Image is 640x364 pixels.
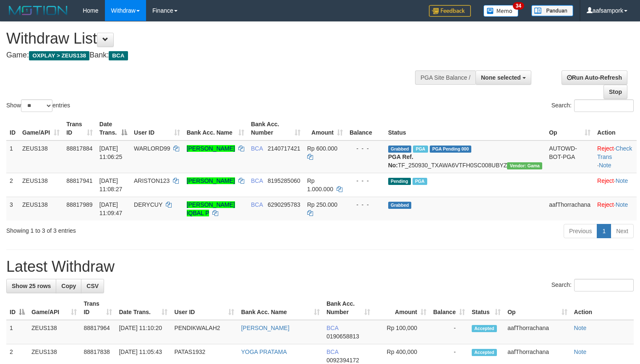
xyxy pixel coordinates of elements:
td: 3 [6,197,19,221]
a: Show 25 rows [6,279,56,293]
span: BCA [327,325,338,331]
a: [PERSON_NAME] IQBAL P [187,201,235,216]
span: Copy 0190658813 to clipboard [327,333,359,340]
h4: Game: Bank: [6,51,418,60]
th: Bank Acc. Name: activate to sort column ascending [238,296,323,320]
div: - - - [350,200,381,209]
span: Grabbed [388,146,412,153]
th: Bank Acc. Number: activate to sort column ascending [248,117,304,140]
span: BCA [327,348,338,355]
td: 1 [6,320,28,344]
a: Note [616,177,628,184]
th: ID [6,117,19,140]
span: 88817941 [66,177,92,184]
th: Op: activate to sort column ascending [504,296,570,320]
span: CSV [86,283,99,289]
td: [DATE] 11:10:20 [115,320,171,344]
span: Accepted [472,349,497,356]
th: Op: activate to sort column ascending [546,117,594,140]
h1: Latest Withdraw [6,258,634,275]
label: Search: [551,99,634,112]
td: · · [594,140,637,173]
th: ID: activate to sort column descending [6,296,28,320]
th: User ID: activate to sort column ascending [131,117,183,140]
td: PENDIKWALAH2 [171,320,238,344]
span: Rp 600.000 [307,145,337,152]
div: - - - [350,144,381,153]
span: BCA [251,177,263,184]
th: Balance: activate to sort column ascending [430,296,468,320]
th: Amount: activate to sort column ascending [304,117,346,140]
td: · [594,173,637,197]
h1: Withdraw List [6,30,418,47]
span: [DATE] 11:06:25 [99,145,123,160]
td: · [594,197,637,221]
td: ZEUS138 [19,197,63,221]
a: CSV [81,279,104,293]
span: Copy 6290295783 to clipboard [268,201,300,208]
td: ZEUS138 [28,320,80,344]
a: Next [611,224,634,238]
span: [DATE] 11:09:47 [99,201,123,216]
a: Run Auto-Refresh [562,70,627,85]
span: BCA [109,51,128,60]
span: 88817989 [66,201,92,208]
span: Marked by aafsolysreylen [413,146,428,153]
th: Date Trans.: activate to sort column ascending [115,296,171,320]
a: Note [574,348,587,355]
th: Status [385,117,546,140]
a: Note [574,325,587,331]
label: Search: [551,279,634,291]
span: 34 [513,2,524,10]
img: Button%20Memo.svg [483,5,519,17]
a: Reject [597,177,614,184]
span: Copy 0092394172 to clipboard [327,357,359,364]
th: Bank Acc. Name: activate to sort column ascending [183,117,248,140]
a: 1 [597,224,611,238]
span: Copy 2140717421 to clipboard [268,145,300,152]
th: Game/API: activate to sort column ascending [19,117,63,140]
img: panduan.png [531,5,573,16]
b: PGA Ref. No: [388,153,413,169]
th: Status: activate to sort column ascending [468,296,504,320]
span: Copy 8195285060 to clipboard [268,177,300,184]
span: Vendor URL: https://trx31.1velocity.biz [507,162,542,169]
a: Reject [597,145,614,152]
span: Copy [61,283,76,289]
a: Reject [597,201,614,208]
a: Check Trans [597,145,632,160]
th: Balance [346,117,385,140]
a: [PERSON_NAME] [187,177,235,184]
span: PGA Pending [430,146,472,153]
input: Search: [574,279,634,291]
a: [PERSON_NAME] [187,145,235,152]
div: Showing 1 to 3 of 3 entries [6,223,260,235]
select: Showentries [21,99,52,112]
span: BCA [251,201,263,208]
span: Grabbed [388,202,412,209]
a: Note [599,162,611,169]
td: AUTOWD-BOT-PGA [546,140,594,173]
td: aafThorrachana [504,320,570,344]
th: Bank Acc. Number: activate to sort column ascending [323,296,374,320]
a: Stop [603,85,627,99]
td: Rp 100,000 [374,320,430,344]
td: ZEUS138 [19,140,63,173]
td: - [430,320,468,344]
img: MOTION_logo.png [6,4,70,17]
th: Amount: activate to sort column ascending [374,296,430,320]
td: 2 [6,173,19,197]
a: YOGA PRATAMA [241,348,287,355]
span: Accepted [472,325,497,332]
input: Search: [574,99,634,112]
label: Show entries [6,99,70,112]
a: Previous [564,224,597,238]
span: Rp 250.000 [307,201,337,208]
th: Action [571,296,634,320]
span: Pending [388,178,411,185]
span: Show 25 rows [12,283,51,289]
span: DERYCUY [134,201,162,208]
button: None selected [475,70,531,85]
div: PGA Site Balance / [415,70,475,85]
td: aafThorrachana [546,197,594,221]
